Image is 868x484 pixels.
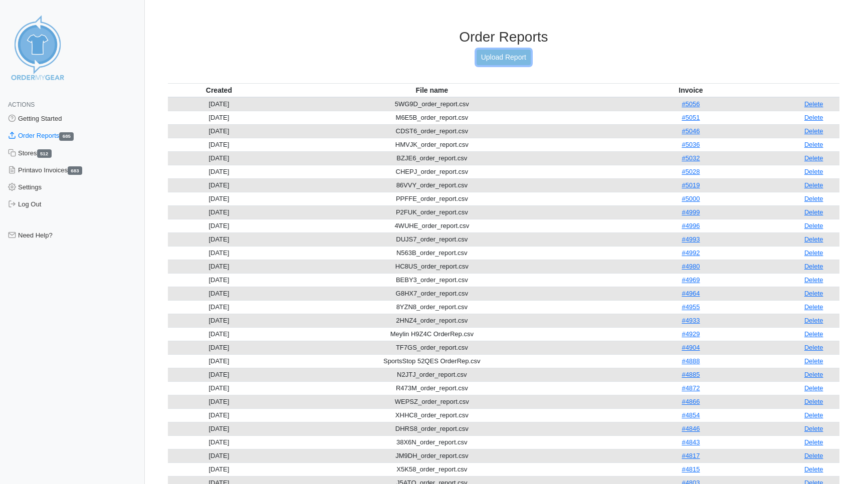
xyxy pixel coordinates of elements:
[270,381,593,395] td: R473M_order_report.csv
[682,235,700,243] a: #4993
[682,398,700,405] a: #4866
[682,195,700,202] a: #5000
[168,246,270,260] td: [DATE]
[804,384,823,392] a: Delete
[682,290,700,297] a: #4964
[168,29,839,46] h3: Order Reports
[804,357,823,365] a: Delete
[477,50,531,65] a: Upload Report
[168,314,270,327] td: [DATE]
[804,290,823,297] a: Delete
[168,151,270,165] td: [DATE]
[682,181,700,189] a: #5019
[270,151,593,165] td: BZJE6_order_report.csv
[168,219,270,232] td: [DATE]
[270,178,593,192] td: 86VVY_order_report.csv
[682,465,700,473] a: #4815
[804,249,823,257] a: Delete
[270,341,593,354] td: TF7GS_order_report.csv
[168,449,270,462] td: [DATE]
[804,100,823,108] a: Delete
[270,232,593,246] td: DUJS7_order_report.csv
[682,411,700,419] a: #4854
[37,149,52,158] span: 512
[804,317,823,324] a: Delete
[682,438,700,446] a: #4843
[682,263,700,270] a: #4980
[682,344,700,351] a: #4904
[168,111,270,124] td: [DATE]
[804,195,823,202] a: Delete
[270,462,593,476] td: X5K58_order_report.csv
[168,165,270,178] td: [DATE]
[804,452,823,459] a: Delete
[168,327,270,341] td: [DATE]
[168,83,270,97] th: Created
[270,314,593,327] td: 2HNZ4_order_report.csv
[168,97,270,111] td: [DATE]
[270,327,593,341] td: Meylin H9Z4C OrderRep.csv
[682,154,700,162] a: #5032
[168,232,270,246] td: [DATE]
[270,273,593,287] td: BEBY3_order_report.csv
[168,408,270,422] td: [DATE]
[682,222,700,229] a: #4996
[68,166,82,175] span: 683
[270,165,593,178] td: CHEPJ_order_report.csv
[682,317,700,324] a: #4933
[270,205,593,219] td: P2FUK_order_report.csv
[682,141,700,148] a: #5036
[270,97,593,111] td: 5WG9D_order_report.csv
[682,425,700,432] a: #4846
[682,452,700,459] a: #4817
[804,411,823,419] a: Delete
[804,465,823,473] a: Delete
[168,273,270,287] td: [DATE]
[804,398,823,405] a: Delete
[168,138,270,151] td: [DATE]
[804,344,823,351] a: Delete
[804,438,823,446] a: Delete
[168,368,270,381] td: [DATE]
[804,127,823,135] a: Delete
[804,208,823,216] a: Delete
[804,181,823,189] a: Delete
[168,300,270,314] td: [DATE]
[168,462,270,476] td: [DATE]
[682,371,700,378] a: #4885
[804,168,823,175] a: Delete
[168,381,270,395] td: [DATE]
[682,208,700,216] a: #4999
[59,132,74,141] span: 685
[804,141,823,148] a: Delete
[270,435,593,449] td: 38X6N_order_report.csv
[270,287,593,300] td: G8HX7_order_report.csv
[682,330,700,338] a: #4929
[168,435,270,449] td: [DATE]
[168,205,270,219] td: [DATE]
[682,303,700,311] a: #4955
[270,192,593,205] td: PPFFE_order_report.csv
[270,260,593,273] td: HC8US_order_report.csv
[682,276,700,284] a: #4969
[270,246,593,260] td: N563B_order_report.csv
[682,100,700,108] a: #5056
[270,300,593,314] td: 8YZN8_order_report.csv
[804,235,823,243] a: Delete
[168,354,270,368] td: [DATE]
[804,425,823,432] a: Delete
[804,114,823,121] a: Delete
[804,222,823,229] a: Delete
[804,303,823,311] a: Delete
[682,384,700,392] a: #4872
[270,408,593,422] td: XHHC8_order_report.csv
[270,368,593,381] td: N2JTJ_order_report.csv
[594,83,788,97] th: Invoice
[804,330,823,338] a: Delete
[270,219,593,232] td: 4WUHE_order_report.csv
[682,127,700,135] a: #5046
[682,114,700,121] a: #5051
[804,154,823,162] a: Delete
[168,287,270,300] td: [DATE]
[270,449,593,462] td: JM9DH_order_report.csv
